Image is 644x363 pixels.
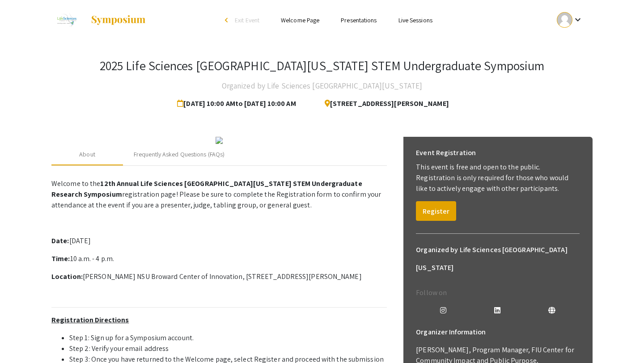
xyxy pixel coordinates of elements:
[79,150,95,159] div: About
[177,95,299,113] span: [DATE] 10:00 AM to [DATE] 10:00 AM
[51,315,129,325] u: Registration Directions
[416,201,456,221] button: Register
[51,179,362,199] strong: 12th Annual Life Sciences [GEOGRAPHIC_DATA][US_STATE] STEM Undergraduate Research Symposium
[281,16,319,24] a: Welcome Page
[416,287,580,298] p: Follow on
[225,17,230,23] div: arrow_back_ios
[398,16,432,24] a: Live Sessions
[90,15,146,25] img: Symposium by ForagerOne
[51,253,387,264] p: 10 a.m. - 4 p.m.
[416,241,580,277] h6: Organized by Life Sciences [GEOGRAPHIC_DATA][US_STATE]
[235,16,259,24] span: Exit Event
[572,14,583,25] mat-icon: Expand account dropdown
[69,343,387,354] li: Step 2: Verify your email address
[7,323,38,356] iframe: Chat
[51,272,83,281] strong: Location:
[222,77,422,95] h4: Organized by Life Sciences [GEOGRAPHIC_DATA][US_STATE]
[318,95,449,113] span: [STREET_ADDRESS][PERSON_NAME]
[51,271,387,282] p: [PERSON_NAME] NSU Broward Center of Innovation, [STREET_ADDRESS][PERSON_NAME]
[51,236,387,246] p: [DATE]
[216,137,223,144] img: 32153a09-f8cb-4114-bf27-cfb6bc84fc69.png
[416,323,580,341] h6: Organizer Information
[341,16,377,24] a: Presentations
[51,9,146,31] a: 2025 Life Sciences South Florida STEM Undergraduate Symposium
[547,10,593,30] button: Expand account dropdown
[416,162,580,194] p: This event is free and open to the public. Registration is only required for those who would like...
[134,150,225,159] div: Frequently Asked Questions (FAQs)
[51,9,81,31] img: 2025 Life Sciences South Florida STEM Undergraduate Symposium
[51,178,387,211] p: Welcome to the registration page! Please be sure to complete the Registration form to confirm you...
[69,333,387,343] li: Step 1: Sign up for a Symposium account.
[416,144,476,162] h6: Event Registration
[51,254,70,263] strong: Time:
[100,58,545,73] h3: 2025 Life Sciences [GEOGRAPHIC_DATA][US_STATE] STEM Undergraduate Symposium
[51,236,69,245] strong: Date:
